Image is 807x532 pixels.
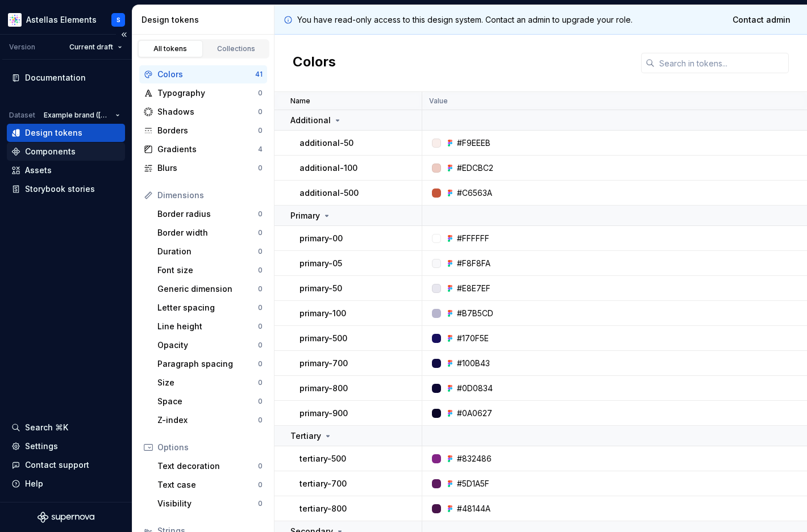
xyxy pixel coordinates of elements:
a: Settings [7,437,125,455]
div: 0 [258,397,263,406]
div: Borders [157,125,258,136]
a: Z-index0 [153,411,267,429]
div: #EDCBC2 [457,162,493,174]
div: #C6563A [457,187,492,199]
a: Paragraph spacing0 [153,355,267,373]
div: Design tokens [142,14,269,26]
p: Additional [290,115,331,126]
div: 0 [258,462,263,471]
a: Storybook stories [7,180,125,198]
button: Search ⌘K [7,418,125,437]
div: Dimensions [157,190,263,201]
span: Current draft [69,43,113,52]
p: Tertiary [290,430,321,442]
div: Documentation [25,72,86,83]
div: 0 [258,266,263,275]
div: 41 [255,70,263,79]
div: 0 [258,322,263,331]
div: Z-index [157,414,258,426]
div: Text case [157,479,258,491]
div: S [117,15,120,24]
div: Generic dimension [157,283,258,295]
a: Border radius0 [153,205,267,223]
p: additional-100 [299,162,357,174]
div: 0 [258,247,263,256]
a: Gradients4 [139,140,267,158]
div: Version [9,43,35,52]
p: tertiary-800 [299,503,347,514]
div: Colors [157,69,255,80]
a: Opacity0 [153,336,267,354]
a: Design tokens [7,124,125,142]
div: Collections [208,44,265,53]
p: additional-50 [299,137,353,149]
a: Space0 [153,392,267,410]
a: Borders0 [139,122,267,140]
div: Size [157,377,258,388]
a: Letter spacing0 [153,299,267,317]
button: Astellas ElementsS [2,7,130,32]
a: Assets [7,161,125,179]
button: Collapse sidebar [116,27,132,43]
div: Blurs [157,162,258,174]
div: 0 [258,89,263,98]
h2: Colors [293,53,336,73]
div: #0D0834 [457,383,493,394]
button: Help [7,475,125,493]
div: Letter spacing [157,302,258,313]
div: 0 [258,480,263,489]
div: Text decoration [157,460,258,472]
a: Generic dimension0 [153,280,267,298]
div: Typography [157,87,258,99]
button: Example brand ([GEOGRAPHIC_DATA]) [39,107,125,123]
p: Name [290,97,310,106]
div: Paragraph spacing [157,358,258,370]
input: Search in tokens... [655,53,789,73]
div: Border radius [157,208,258,220]
div: 0 [258,303,263,312]
div: Settings [25,441,58,452]
a: Documentation [7,69,125,87]
p: primary-05 [299,258,342,269]
div: Search ⌘K [25,422,68,433]
p: You have read-only access to this design system. Contact an admin to upgrade your role. [297,14,633,26]
a: Shadows0 [139,103,267,121]
a: Border width0 [153,224,267,242]
button: Current draft [64,39,127,55]
div: #48144A [457,503,490,514]
p: Primary [290,210,320,221]
div: All tokens [142,44,199,53]
div: Storybook stories [25,183,95,195]
div: Contact support [25,459,89,471]
div: Options [157,442,263,453]
div: #E8E7EF [457,283,490,294]
p: additional-500 [299,187,359,199]
div: 0 [258,378,263,387]
div: #FFFFFF [457,233,489,244]
div: 0 [258,359,263,368]
p: tertiary-500 [299,453,346,464]
a: Text decoration0 [153,457,267,475]
div: #F8F8FA [457,258,490,269]
div: 0 [258,416,263,425]
div: #0A0627 [457,408,492,419]
a: Supernova Logo [38,512,94,523]
a: Colors41 [139,65,267,83]
div: Design tokens [25,127,82,139]
div: Astellas Elements [26,14,97,26]
p: tertiary-700 [299,478,347,489]
p: primary-500 [299,333,347,344]
p: primary-900 [299,408,348,419]
p: primary-00 [299,233,343,244]
div: Components [25,146,76,157]
div: Help [25,478,43,489]
div: 0 [258,210,263,219]
a: Size0 [153,374,267,392]
div: 0 [258,228,263,237]
div: Border width [157,227,258,238]
a: Components [7,143,125,161]
span: Contact admin [733,14,791,26]
div: Space [157,396,258,407]
div: Line height [157,321,258,332]
div: Dataset [9,111,35,120]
